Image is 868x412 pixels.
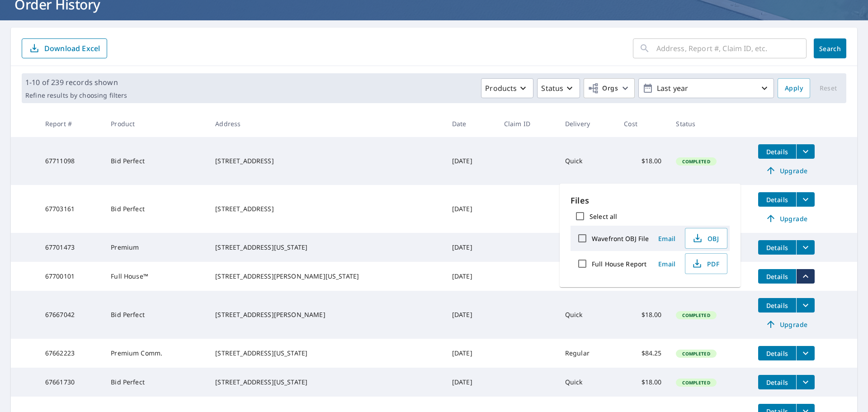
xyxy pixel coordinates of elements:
[764,165,809,176] span: Upgrade
[796,240,815,255] button: filesDropdownBtn-67701473
[677,350,715,357] span: Completed
[656,260,678,268] span: Email
[104,233,208,262] td: Premium
[758,346,796,360] button: detailsBtn-67662223
[588,83,618,94] span: Orgs
[445,368,497,397] td: [DATE]
[215,310,438,319] div: [STREET_ADDRESS][PERSON_NAME]
[685,228,727,249] button: OBJ
[758,298,796,313] button: detailsBtn-67667042
[38,339,104,368] td: 67662223
[215,243,438,252] div: [STREET_ADDRESS][US_STATE]
[104,262,208,291] td: Full House™
[764,195,791,204] span: Details
[215,272,438,281] div: [STREET_ADDRESS][PERSON_NAME][US_STATE]
[104,137,208,185] td: Bid Perfect
[764,349,791,358] span: Details
[796,192,815,207] button: filesDropdownBtn-67703161
[104,339,208,368] td: Premium Comm.
[785,83,803,94] span: Apply
[669,110,751,137] th: Status
[481,78,533,98] button: Products
[592,234,649,243] label: Wavefront OBJ File
[584,78,635,98] button: Orgs
[638,78,774,98] button: Last year
[215,349,438,358] div: [STREET_ADDRESS][US_STATE]
[38,110,104,137] th: Report #
[558,368,617,397] td: Quick
[758,269,796,284] button: detailsBtn-67700101
[652,232,681,246] button: Email
[764,213,809,224] span: Upgrade
[758,192,796,207] button: detailsBtn-67703161
[25,91,127,99] p: Refine results by choosing filters
[541,83,563,94] p: Status
[758,144,796,159] button: detailsBtn-67711098
[558,262,617,291] td: Regular
[445,291,497,339] td: [DATE]
[445,137,497,185] td: [DATE]
[758,211,815,226] a: Upgrade
[38,137,104,185] td: 67711098
[445,339,497,368] td: [DATE]
[485,83,517,94] p: Products
[592,260,646,268] label: Full House Report
[814,38,846,58] button: Search
[617,137,669,185] td: $18.00
[652,257,681,271] button: Email
[764,301,791,310] span: Details
[677,312,715,318] span: Completed
[558,137,617,185] td: Quick
[38,291,104,339] td: 67667042
[617,291,669,339] td: $18.00
[691,233,720,244] span: OBJ
[796,298,815,313] button: filesDropdownBtn-67667042
[558,291,617,339] td: Quick
[758,317,815,331] a: Upgrade
[796,269,815,284] button: filesDropdownBtn-67700101
[38,262,104,291] td: 67700101
[44,43,100,53] p: Download Excel
[571,194,730,207] p: Files
[558,185,617,233] td: Quick
[25,77,127,88] p: 1-10 of 239 records shown
[617,339,669,368] td: $84.25
[558,339,617,368] td: Regular
[796,375,815,389] button: filesDropdownBtn-67661730
[38,368,104,397] td: 67661730
[617,110,669,137] th: Cost
[104,368,208,397] td: Bid Perfect
[104,185,208,233] td: Bid Perfect
[215,204,438,213] div: [STREET_ADDRESS]
[104,291,208,339] td: Bid Perfect
[764,319,809,330] span: Upgrade
[537,78,580,98] button: Status
[38,233,104,262] td: 67701473
[22,38,107,58] button: Download Excel
[656,36,807,61] input: Address, Report #, Claim ID, etc.
[758,163,815,178] a: Upgrade
[796,144,815,159] button: filesDropdownBtn-67711098
[590,212,617,221] label: Select all
[445,185,497,233] td: [DATE]
[691,258,720,269] span: PDF
[558,110,617,137] th: Delivery
[445,233,497,262] td: [DATE]
[215,378,438,387] div: [STREET_ADDRESS][US_STATE]
[685,253,727,274] button: PDF
[653,81,759,96] p: Last year
[104,110,208,137] th: Product
[758,240,796,255] button: detailsBtn-67701473
[558,233,617,262] td: Regular
[656,234,678,243] span: Email
[764,243,791,252] span: Details
[764,378,791,387] span: Details
[677,379,715,386] span: Completed
[778,78,810,98] button: Apply
[215,156,438,166] div: [STREET_ADDRESS]
[38,185,104,233] td: 67703161
[821,44,839,53] span: Search
[617,368,669,397] td: $18.00
[445,262,497,291] td: [DATE]
[208,110,445,137] th: Address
